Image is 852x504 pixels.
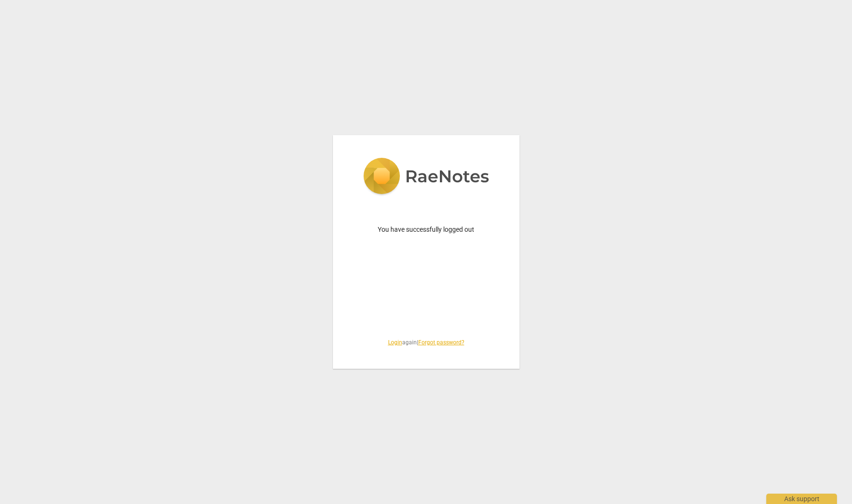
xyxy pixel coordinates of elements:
p: You have successfully logged out [356,225,497,235]
span: again | [356,339,497,347]
img: 5ac2273c67554f335776073100b6d88f.svg [363,158,489,196]
a: Login [388,339,402,346]
a: Forgot password? [418,339,464,346]
div: Ask support [766,494,837,504]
